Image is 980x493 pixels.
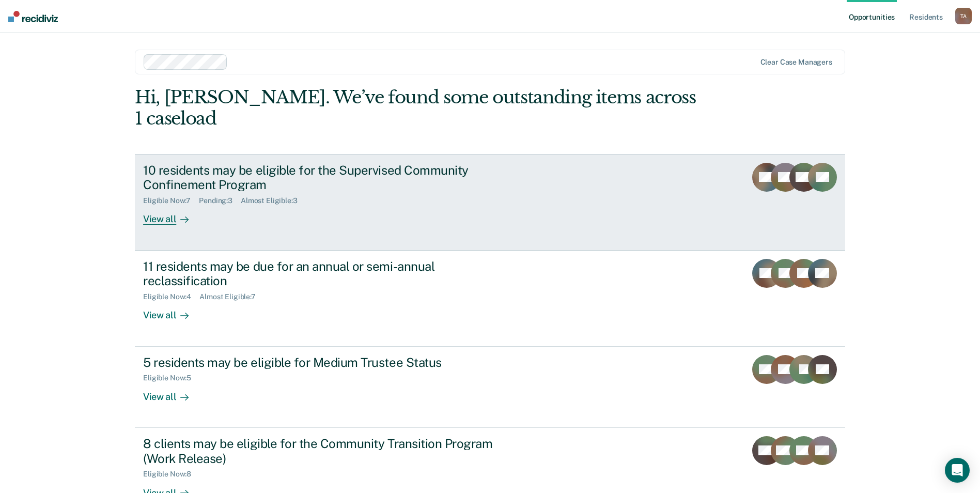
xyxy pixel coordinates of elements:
div: Open Intercom Messenger [945,458,970,483]
a: 5 residents may be eligible for Medium Trustee StatusEligible Now:5View all [135,347,845,428]
div: Pending : 3 [199,196,241,205]
div: Eligible Now : 8 [143,470,199,479]
div: View all [143,205,201,225]
div: 5 residents may be eligible for Medium Trustee Status [143,355,506,370]
div: 11 residents may be due for an annual or semi-annual reclassification [143,259,506,289]
a: 10 residents may be eligible for the Supervised Community Confinement ProgramEligible Now:7Pendin... [135,154,845,251]
button: TA [955,8,972,24]
div: Eligible Now : 5 [143,374,199,382]
div: T A [955,8,972,24]
div: Almost Eligible : 7 [199,292,264,301]
div: Clear case managers [760,58,832,67]
div: Eligible Now : 7 [143,196,199,205]
div: 10 residents may be eligible for the Supervised Community Confinement Program [143,163,506,193]
a: 11 residents may be due for an annual or semi-annual reclassificationEligible Now:4Almost Eligibl... [135,251,845,347]
img: Recidiviz [8,11,58,22]
div: View all [143,382,201,403]
div: Almost Eligible : 3 [241,196,306,205]
div: View all [143,301,201,321]
div: 8 clients may be eligible for the Community Transition Program (Work Release) [143,436,506,466]
div: Eligible Now : 4 [143,292,199,301]
div: Hi, [PERSON_NAME]. We’ve found some outstanding items across 1 caseload [135,87,703,129]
